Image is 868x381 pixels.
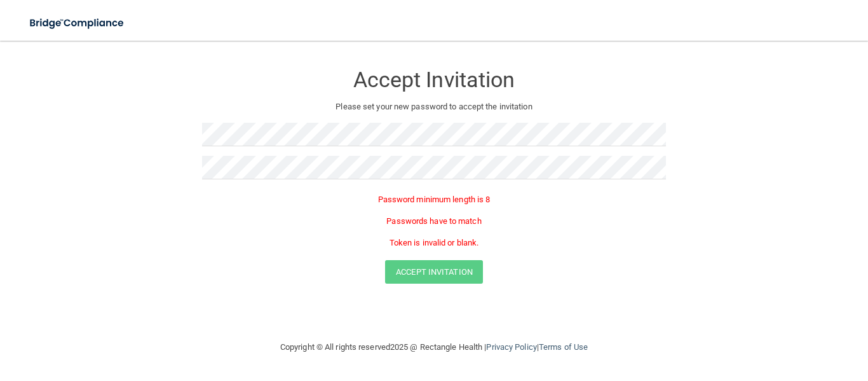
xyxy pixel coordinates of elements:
img: bridge_compliance_login_screen.278c3ca4.svg [19,10,136,36]
p: Password minimum length is 8 [202,192,666,207]
a: Terms of Use [539,342,588,352]
p: Passwords have to match [202,214,666,229]
div: Copyright © All rights reserved 2025 @ Rectangle Health | | [202,327,666,368]
button: Accept Invitation [385,260,483,284]
p: Token is invalid or blank. [202,235,666,251]
h3: Accept Invitation [202,68,666,92]
a: Privacy Policy [486,342,536,352]
p: Please set your new password to accept the invitation [212,99,656,114]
